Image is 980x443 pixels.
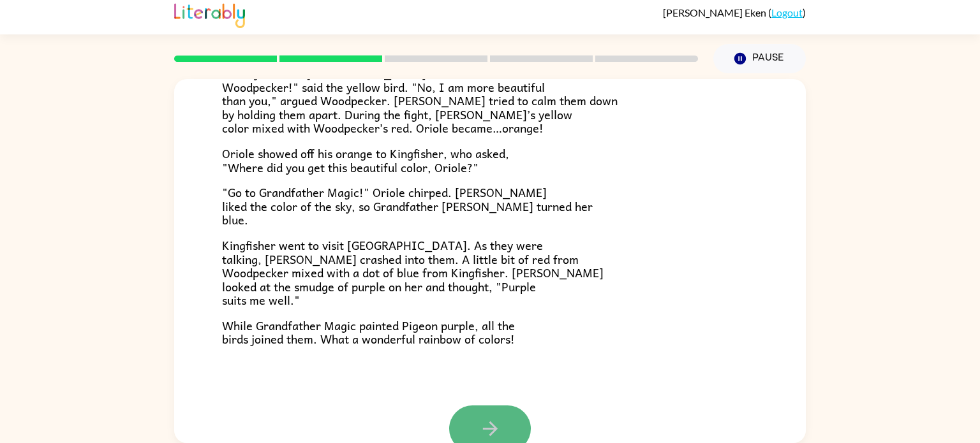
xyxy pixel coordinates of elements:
[713,44,806,73] button: Pause
[771,6,803,18] a: Logout
[222,144,509,177] span: Oriole showed off his orange to Kingfisher, who asked, "Where did you get this beautiful color, O...
[663,6,806,18] div: ( )
[222,236,604,309] span: Kingfisher went to visit [GEOGRAPHIC_DATA]. As they were talking, [PERSON_NAME] crashed into them...
[222,64,618,137] span: Canary went to [GEOGRAPHIC_DATA]. "Look how beautiful I am, Woodpecker!" said the yellow bird. "N...
[222,183,593,229] span: "Go to Grandfather Magic!" Oriole chirped. [PERSON_NAME] liked the color of the sky, so Grandfath...
[222,316,515,349] span: While Grandfather Magic painted Pigeon purple, all the birds joined them. What a wonderful rainbo...
[663,6,768,18] span: [PERSON_NAME] Eken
